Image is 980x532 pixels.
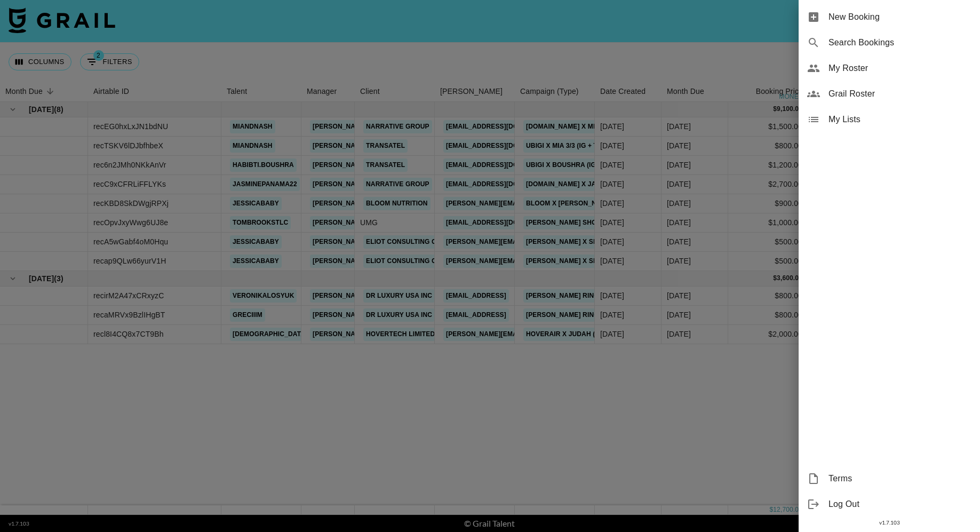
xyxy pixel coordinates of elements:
div: Log Out [799,491,980,517]
span: My Lists [828,113,971,126]
div: My Roster [799,55,980,81]
div: v 1.7.103 [799,517,980,528]
span: Terms [828,472,971,485]
div: Search Bookings [799,30,980,55]
div: Terms [799,466,980,491]
div: New Booking [799,4,980,30]
span: Log Out [828,498,971,511]
div: My Lists [799,107,980,132]
span: My Roster [828,62,971,75]
div: Grail Roster [799,81,980,107]
span: New Booking [828,11,971,23]
span: Search Bookings [828,36,971,49]
span: Grail Roster [828,88,971,100]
